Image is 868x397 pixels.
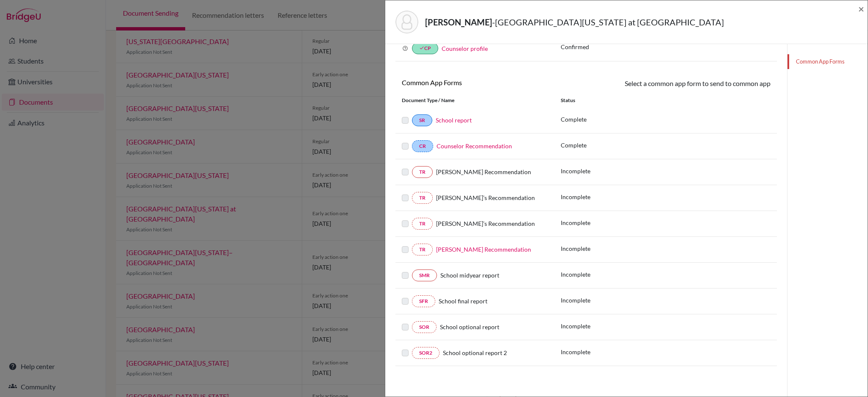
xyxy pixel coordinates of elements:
[436,246,531,253] a: [PERSON_NAME] Recommendation
[442,45,488,52] a: Counselor profile
[395,97,554,104] div: Document Type / Name
[437,142,512,150] a: Counselor Recommendation
[425,17,492,27] strong: [PERSON_NAME]
[412,218,433,230] a: TR
[412,295,435,307] a: SFR
[419,45,424,50] i: done
[412,347,440,359] a: SOR2
[412,321,437,333] a: SOR
[436,168,531,175] span: [PERSON_NAME] Recommendation
[554,97,777,104] div: Status
[561,141,587,150] p: Complete
[439,297,487,305] span: School final report
[436,194,535,201] span: [PERSON_NAME]’s Recommendation
[440,272,499,279] span: School midyear report
[412,114,432,126] a: SR
[858,4,864,14] button: Close
[561,296,590,305] p: Incomplete
[412,166,433,178] a: TR
[412,192,433,204] a: TR
[412,269,437,281] a: SMR
[561,270,590,279] p: Incomplete
[443,349,507,356] span: School optional report 2
[440,323,499,330] span: School optional report
[787,54,868,69] a: Common App Forms
[492,17,724,27] span: - [GEOGRAPHIC_DATA][US_STATE] at [GEOGRAPHIC_DATA]
[561,322,590,330] p: Incomplete
[561,244,590,253] p: Incomplete
[561,115,587,124] p: Complete
[858,3,864,15] span: ×
[561,347,590,356] p: Incomplete
[436,117,472,124] a: School report
[561,218,590,227] p: Incomplete
[586,78,777,90] div: Select a common app form to send to common app
[561,167,590,175] p: Incomplete
[561,42,771,51] p: Confirmed
[436,220,535,227] span: [PERSON_NAME]’s Recommendation
[412,244,433,255] a: TR
[402,78,580,86] h6: Common App Forms
[412,42,438,54] a: doneCP
[561,192,590,201] p: Incomplete
[412,140,433,152] a: CR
